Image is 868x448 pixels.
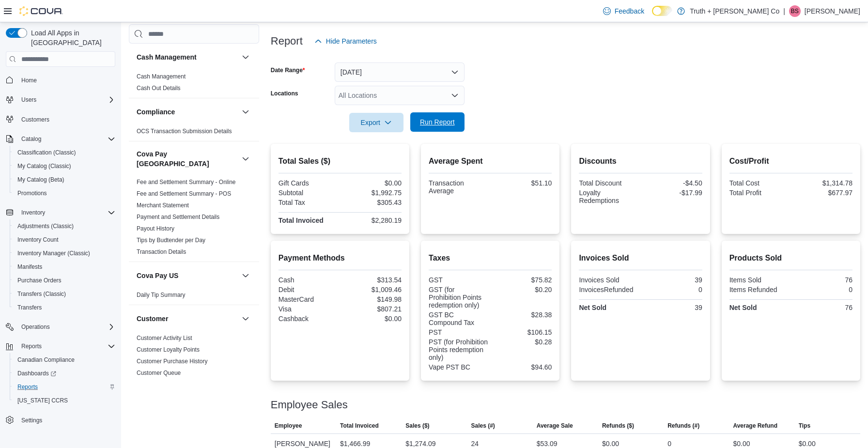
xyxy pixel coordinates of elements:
button: Cash Management [240,51,251,63]
span: Canadian Compliance [14,354,115,366]
span: Canadian Compliance [17,356,75,364]
button: Reports [2,340,119,353]
button: Canadian Compliance [10,353,119,367]
h2: Discounts [579,155,702,167]
span: Catalog [21,135,41,143]
button: Manifests [10,260,119,274]
div: Gift Cards [279,179,338,187]
span: Total Invoiced [340,422,379,430]
h3: Cova Pay [GEOGRAPHIC_DATA] [137,149,238,169]
div: Customer [129,332,259,394]
button: Cash Management [137,52,238,62]
span: Reports [14,381,115,393]
div: $2,280.19 [342,216,402,224]
button: Classification (Classic) [10,146,119,159]
span: Settings [17,414,115,426]
button: Customers [2,112,119,126]
button: [DATE] [335,62,465,82]
button: My Catalog (Beta) [10,173,119,186]
a: Payout History [137,225,174,232]
a: Dashboards [10,367,119,380]
button: Reports [10,380,119,394]
span: Tips [799,422,810,430]
button: Catalog [2,132,119,146]
div: PST [429,328,488,336]
span: Load All Apps in [GEOGRAPHIC_DATA] [27,28,115,47]
span: Dark Mode [652,16,652,16]
span: Refunds (#) [667,422,699,430]
button: Catalog [17,133,45,145]
span: Promotions [17,189,47,197]
span: Export [355,113,398,132]
a: Canadian Compliance [14,354,78,366]
div: $0.00 [342,179,402,187]
span: Reports [17,340,115,352]
span: Operations [17,321,115,333]
span: Transfers [17,304,42,311]
span: My Catalog (Classic) [17,162,71,170]
h2: Average Spent [429,155,552,167]
div: $1,314.78 [793,179,852,187]
h3: Employee Sales [271,399,348,411]
div: MasterCard [279,295,338,303]
span: Average Sale [537,422,573,430]
div: Visa [279,305,338,313]
div: $0.20 [492,286,552,294]
strong: Net Sold [729,304,757,311]
div: $305.43 [342,199,402,206]
a: Customer Loyalty Points [137,346,200,353]
span: Sales (#) [471,422,495,430]
span: Customers [17,113,115,125]
span: Inventory [21,209,45,216]
button: Users [2,93,119,107]
a: Customers [17,114,53,125]
span: Catalog [17,133,115,145]
h2: Invoices Sold [579,252,702,264]
div: Total Tax [279,199,338,206]
a: Feedback [599,1,648,21]
a: Fee and Settlement Summary - Online [137,179,236,185]
button: Inventory Manager (Classic) [10,247,119,260]
div: Cova Pay US [129,289,259,305]
span: Dashboards [17,370,56,377]
a: Dashboards [14,368,60,379]
p: [PERSON_NAME] [805,5,860,17]
button: Transfers [10,301,119,314]
a: Transfers (Classic) [14,288,70,300]
p: Truth + [PERSON_NAME] Co [690,5,779,17]
a: My Catalog (Beta) [14,174,68,185]
div: Cova Pay [GEOGRAPHIC_DATA] [129,176,259,262]
div: 76 [793,276,852,284]
span: Reports [17,383,38,391]
a: Tips by Budtender per Day [137,237,205,244]
div: Cash Management [129,71,259,98]
span: Settings [21,417,42,424]
button: Home [2,73,119,87]
div: 76 [793,304,852,311]
a: Classification (Classic) [14,147,80,158]
a: Home [17,75,41,86]
div: 0 [643,286,702,294]
span: Feedback [615,6,644,16]
span: Transfers [14,302,115,313]
span: Inventory [17,207,115,218]
label: Date Range [271,66,305,74]
strong: Total Invoiced [279,216,324,224]
a: Cash Management [137,73,186,80]
a: Inventory Count [14,234,62,246]
div: Loyalty Redemptions [579,189,638,204]
h2: Total Sales ($) [279,155,402,167]
div: $106.15 [492,328,552,336]
button: Compliance [240,106,251,118]
h2: Products Sold [729,252,852,264]
h2: Cost/Profit [729,155,852,167]
span: Refunds ($) [602,422,634,430]
div: 39 [643,304,702,311]
a: Daily Tip Summary [137,292,186,298]
div: Brad Styles [789,5,801,17]
button: Operations [2,320,119,334]
button: Inventory [17,207,49,218]
span: BS [791,5,799,17]
div: $51.10 [492,179,552,187]
a: Customer Purchase History [137,358,208,365]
